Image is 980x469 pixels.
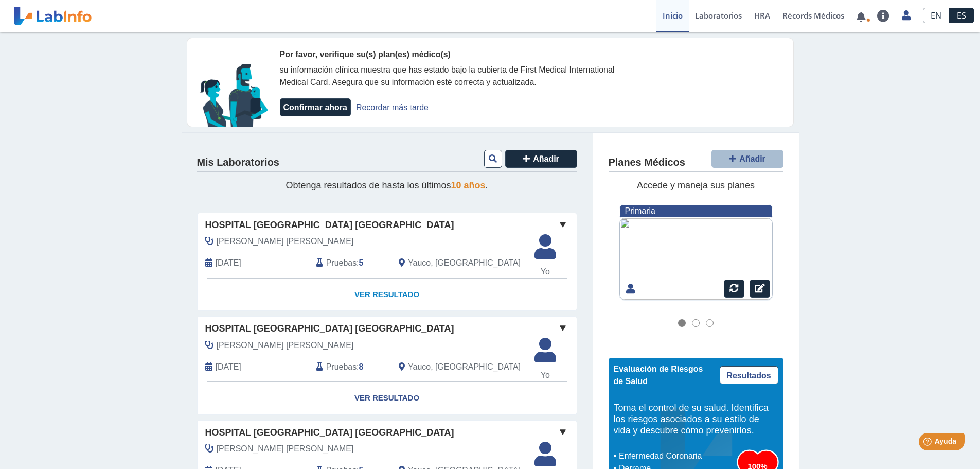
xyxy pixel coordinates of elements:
[923,8,949,23] a: EN
[308,360,391,374] div: :
[198,279,577,311] a: Ver Resultado
[286,180,488,190] span: Obtenga resultados de hasta los últimos .
[949,8,974,23] a: ES
[408,361,521,373] span: Yauco, PR
[739,154,765,163] span: Añadir
[197,157,279,169] h4: Mis Laboratorios
[205,426,454,440] span: Hospital [GEOGRAPHIC_DATA] [GEOGRAPHIC_DATA]
[616,450,737,462] li: Enfermedad Coronaria
[217,443,354,455] span: Almodovar Feliciano, Wanda
[217,339,354,352] span: Almodovar Feliciano, Wanda
[308,256,391,270] div: :
[614,403,778,436] h5: Toma el control de su salud. Identifica los riesgos asociados a su estilo de vida y descubre cómo...
[754,10,770,21] span: HRA
[359,258,364,267] b: 5
[205,218,454,232] span: Hospital [GEOGRAPHIC_DATA] [GEOGRAPHIC_DATA]
[326,361,357,373] span: Pruebas
[625,206,655,215] span: Primaria
[609,157,685,169] h4: Planes Médicos
[359,362,364,371] b: 8
[280,65,615,86] span: su información clínica muestra que has estado bajo la cubierta de First Medical International Med...
[356,103,429,112] a: Recordar más tarde
[280,98,351,116] button: Confirmar ahora
[408,257,521,269] span: Yauco, PR
[217,235,354,248] span: Almodovar Feliciano, Wanda
[528,369,562,381] span: Yo
[528,266,562,278] span: Yo
[216,257,241,269] span: 2025-09-20
[451,180,486,190] span: 10 años
[205,322,454,336] span: Hospital [GEOGRAPHIC_DATA] [GEOGRAPHIC_DATA]
[614,364,703,386] span: Evaluación de Riesgos de Salud
[720,366,778,384] a: Resultados
[533,154,559,163] span: Añadir
[505,150,577,168] button: Añadir
[711,150,783,168] button: Añadir
[198,382,577,414] a: Ver Resultado
[637,180,755,190] span: Accede y maneja sus planes
[326,257,357,269] span: Pruebas
[280,48,645,61] div: Por favor, verifique su(s) plan(es) médico(s)
[888,429,969,458] iframe: Help widget launcher
[216,361,241,373] span: 2025-05-26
